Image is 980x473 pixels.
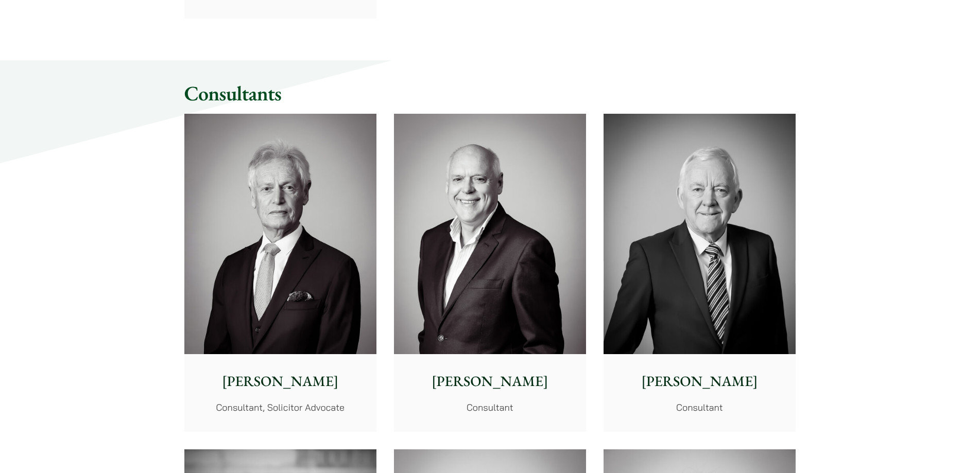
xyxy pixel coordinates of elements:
[612,371,787,392] p: [PERSON_NAME]
[612,400,787,414] p: Consultant
[193,371,368,392] p: [PERSON_NAME]
[184,81,796,106] h2: Consultants
[604,114,796,432] a: [PERSON_NAME] Consultant
[402,371,578,392] p: [PERSON_NAME]
[402,400,578,414] p: Consultant
[394,114,586,432] a: [PERSON_NAME] Consultant
[193,400,368,414] p: Consultant, Solicitor Advocate
[184,114,376,432] a: [PERSON_NAME] Consultant, Solicitor Advocate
